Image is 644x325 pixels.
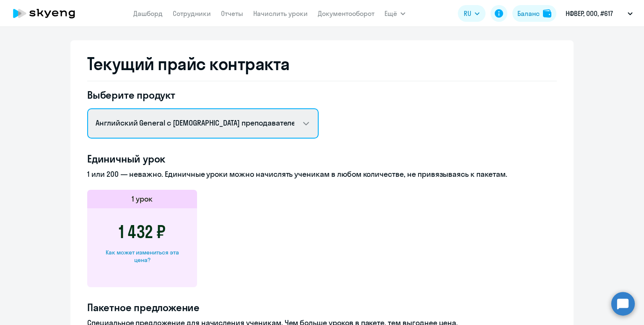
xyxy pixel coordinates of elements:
h4: Выберите продукт [87,88,319,102]
button: НФВЕР, ООО, #617 [561,3,637,24]
span: RU [464,8,471,18]
button: Балансbalance [512,5,556,22]
a: Начислить уроки [253,9,308,18]
img: balance [543,9,551,18]
h4: Пакетное предложение [87,301,557,314]
p: НФВЕР, ООО, #617 [566,8,613,18]
p: 1 или 200 — неважно. Единичные уроки можно начислять ученикам в любом количестве, не привязываясь... [87,169,557,180]
a: Отчеты [221,9,243,18]
div: Баланс [517,8,540,18]
h4: Единичный урок [87,152,557,165]
h3: 1 432 ₽ [119,222,166,242]
div: Как может измениться эта цена? [101,249,184,264]
a: Сотрудники [173,9,211,18]
h5: 1 урок [132,194,153,204]
button: RU [458,5,486,22]
h2: Текущий прайс контракта [87,54,557,74]
a: Дашборд [133,9,163,18]
button: Ещё [384,5,405,22]
span: Ещё [384,8,397,18]
a: Документооборот [318,9,374,18]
